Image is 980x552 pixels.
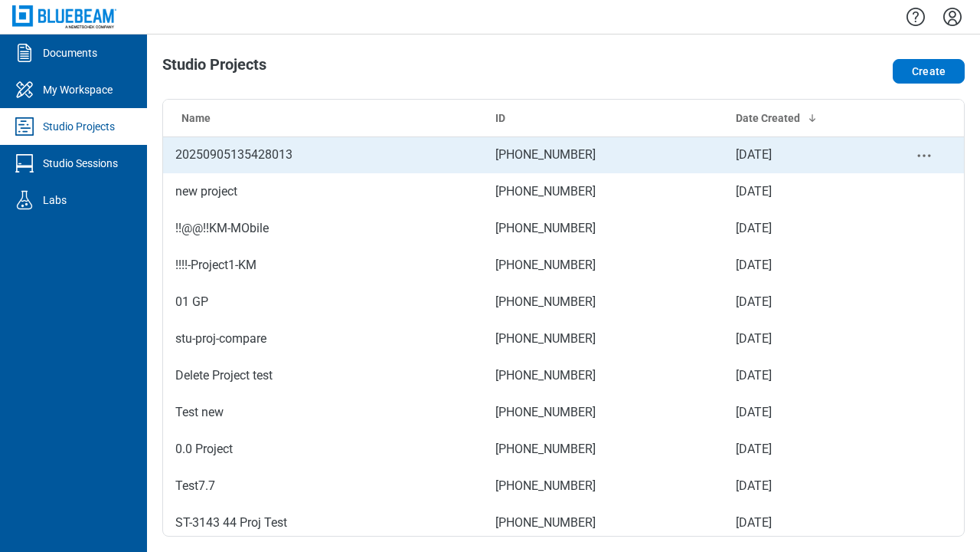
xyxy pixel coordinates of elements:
[483,320,724,357] td: [PHONE_NUMBER]
[43,82,113,97] div: My Workspace
[724,504,884,541] td: [DATE]
[915,146,933,165] button: project-actions-menu
[163,173,483,210] td: new project
[483,468,724,504] td: [PHONE_NUMBER]
[724,284,884,320] td: [DATE]
[724,173,884,210] td: [DATE]
[724,431,884,468] td: [DATE]
[893,59,965,84] button: Create
[483,173,724,210] td: [PHONE_NUMBER]
[724,320,884,357] td: [DATE]
[163,320,483,357] td: stu-proj-compare
[12,77,37,102] svg: My Workspace
[483,394,724,431] td: [PHONE_NUMBER]
[162,56,266,80] h1: Studio Projects
[724,357,884,394] td: [DATE]
[483,284,724,320] td: [PHONE_NUMBER]
[495,110,711,126] div: ID
[163,284,483,320] td: 01 GP
[163,394,483,431] td: Test new
[43,45,97,61] div: Documents
[12,41,37,65] svg: Documents
[163,504,483,541] td: ST-3143 44 Proj Test
[12,5,116,28] img: Bluebeam, Inc.
[163,210,483,247] td: !!@@!!KM-MObile
[724,247,884,284] td: [DATE]
[163,136,483,173] td: 20250905135428013
[163,247,483,284] td: !!!!-Project1-KM
[940,4,965,30] button: Settings
[724,136,884,173] td: [DATE]
[163,468,483,504] td: Test7.7
[12,151,37,176] svg: Studio Sessions
[483,357,724,394] td: [PHONE_NUMBER]
[483,431,724,468] td: [PHONE_NUMBER]
[724,394,884,431] td: [DATE]
[43,119,115,134] div: Studio Projects
[724,468,884,504] td: [DATE]
[43,192,67,208] div: Labs
[181,110,471,126] div: Name
[12,114,37,139] svg: Studio Projects
[163,431,483,468] td: 0.0 Project
[12,188,37,212] svg: Labs
[43,156,118,171] div: Studio Sessions
[483,136,724,173] td: [PHONE_NUMBER]
[483,504,724,541] td: [PHONE_NUMBER]
[483,247,724,284] td: [PHONE_NUMBER]
[163,357,483,394] td: Delete Project test
[724,210,884,247] td: [DATE]
[483,210,724,247] td: [PHONE_NUMBER]
[736,110,871,126] div: Date Created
